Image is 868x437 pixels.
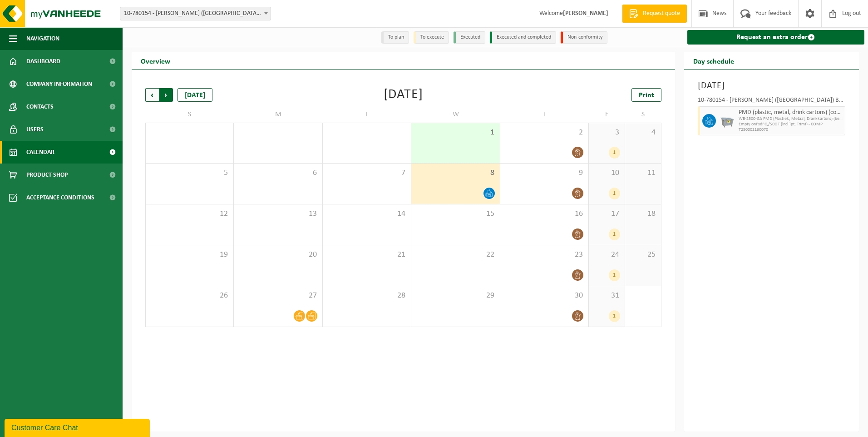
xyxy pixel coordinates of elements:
[327,168,406,178] span: 7
[684,52,743,70] h2: Day schedule
[505,128,584,138] span: 2
[234,106,322,123] td: M
[739,127,843,133] span: T250002160070
[145,106,234,123] td: S
[609,147,620,159] div: 1
[416,291,495,301] span: 29
[26,118,44,141] span: Users
[120,7,271,20] span: 10-780154 - ROYAL SANDERS (BELGIUM) BV - IEPER
[609,310,620,322] div: 1
[416,168,495,178] span: 8
[150,209,229,219] span: 12
[26,141,54,164] span: Calendar
[593,128,620,138] span: 3
[561,31,607,44] li: Non-conformity
[687,30,865,45] a: Request an extra order
[631,88,661,102] a: Print
[625,106,661,123] td: S
[323,106,411,123] td: T
[505,291,584,301] span: 30
[26,186,94,209] span: Acceptance conditions
[5,417,152,437] iframe: chat widget
[150,168,229,178] span: 5
[238,168,317,178] span: 6
[505,209,584,219] span: 16
[150,250,229,260] span: 19
[178,88,212,102] div: [DATE]
[698,97,846,106] div: 10-780154 - [PERSON_NAME] ([GEOGRAPHIC_DATA]) BV - IEPER
[505,168,584,178] span: 9
[505,250,584,260] span: 23
[593,209,620,219] span: 17
[238,250,317,260] span: 20
[622,5,687,23] a: Request quote
[327,291,406,301] span: 28
[414,31,449,44] li: To execute
[609,269,620,281] div: 1
[739,109,843,116] span: PMD (plastic, metal, drink cartons) (companies)
[500,106,589,123] td: T
[589,106,625,123] td: F
[120,7,271,20] span: 10-780154 - ROYAL SANDERS (BELGIUM) BV - IEPER
[593,168,620,178] span: 10
[411,106,500,123] td: W
[720,114,734,128] img: WB-2500-GAL-GY-01
[159,88,173,102] span: Next
[327,250,406,260] span: 21
[238,209,317,219] span: 13
[26,164,68,186] span: Product Shop
[416,250,495,260] span: 22
[593,291,620,301] span: 31
[384,88,423,102] div: [DATE]
[630,209,656,219] span: 18
[698,79,846,93] h3: [DATE]
[238,291,317,301] span: 27
[416,128,495,138] span: 1
[739,116,843,122] span: WB-2500-GA PMD (Plastiek, Metaal, Drankkartons) (bedrijven)
[739,122,843,127] span: Empty onFxdFQ/SCOT (incl Tpt, Trtmt) - COMP
[593,250,620,260] span: 24
[145,88,159,102] span: Previous
[26,95,54,118] span: Contacts
[639,92,654,99] span: Print
[630,128,656,138] span: 4
[490,31,556,44] li: Executed and completed
[630,250,656,260] span: 25
[416,209,495,219] span: 15
[609,188,620,199] div: 1
[630,168,656,178] span: 11
[327,209,406,219] span: 14
[563,10,608,17] strong: [PERSON_NAME]
[454,31,485,44] li: Executed
[26,27,59,50] span: Navigation
[609,228,620,240] div: 1
[641,9,682,18] span: Request quote
[26,50,60,73] span: Dashboard
[150,291,229,301] span: 26
[381,31,409,44] li: To plan
[132,52,179,70] h2: Overview
[26,73,92,95] span: Company information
